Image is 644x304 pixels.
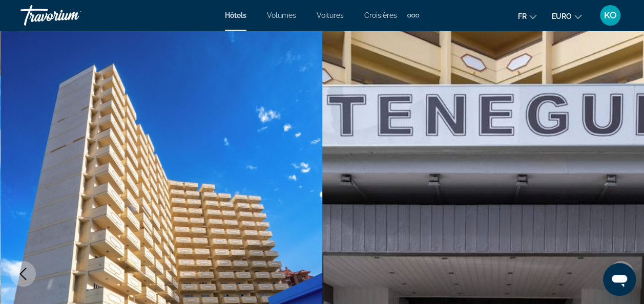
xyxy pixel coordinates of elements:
[604,10,617,20] span: KO
[518,9,536,24] button: Changer la langue
[552,12,572,20] span: EURO
[603,263,636,296] iframe: Bouton de lancement de la fenêtre de messagerie
[552,9,581,24] button: Changer de devise
[597,5,624,26] button: Menu utilisateur
[608,261,634,287] button: Image suivante
[364,11,397,19] a: Croisières
[407,7,419,24] button: Éléments de navigation supplémentaires
[317,11,344,19] a: Voitures
[10,261,36,287] button: Image précédente
[518,12,527,20] span: Fr
[20,2,123,29] a: Travorium
[225,11,246,19] a: Hôtels
[267,11,296,19] a: Volumes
